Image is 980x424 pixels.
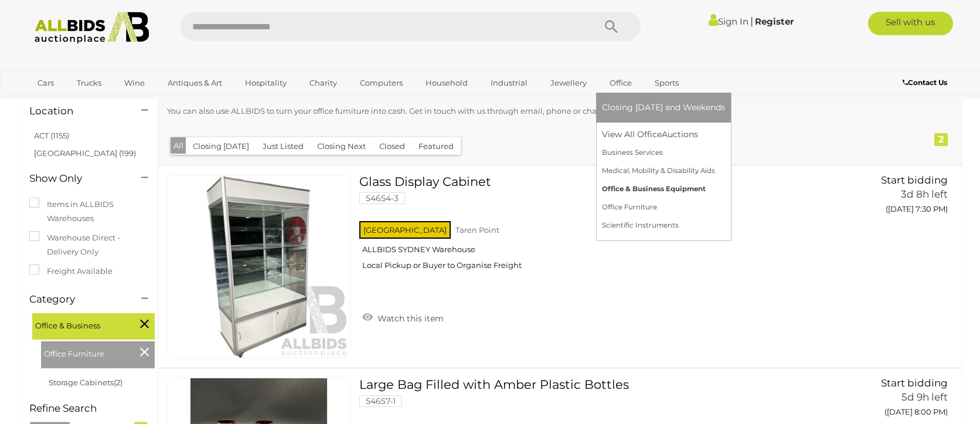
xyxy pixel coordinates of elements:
[34,148,136,158] a: [GEOGRAPHIC_DATA] (199)
[418,73,475,93] a: Household
[29,264,113,278] label: Freight Available
[903,78,947,87] b: Contact Us
[647,73,686,93] a: Sports
[30,73,62,93] a: Cars
[69,73,109,93] a: Trucks
[29,106,124,117] h4: Location
[171,137,186,154] button: All
[903,76,950,89] a: Contact Us
[117,73,152,93] a: Wine
[352,73,410,93] a: Computers
[186,137,256,155] button: Closing [DATE]
[543,73,594,93] a: Jewellery
[934,133,948,146] div: 2
[44,344,132,361] span: Office Furniture
[837,378,951,423] a: Start bidding 5d 9h left ([DATE] 8:00 PM)
[29,198,146,225] label: Items in ALLBIDS Warehouses
[34,131,69,140] a: ACT (1155)
[582,12,641,41] button: Search
[302,73,345,93] a: Charity
[750,15,753,28] span: |
[29,294,124,305] h4: Category
[881,174,948,186] span: Start bidding
[160,73,230,93] a: Antiques & Art
[35,316,123,333] span: Office & Business
[709,16,748,27] a: Sign In
[837,175,951,221] a: Start bidding 3d 8h left ([DATE] 7:30 PM)
[411,137,461,155] button: Featured
[29,231,146,259] label: Warehouse Direct - Delivery Only
[30,93,128,112] a: [GEOGRAPHIC_DATA]
[368,175,819,279] a: Glass Display Cabinet 54654-3 [GEOGRAPHIC_DATA] Taren Point ALLBIDS SYDNEY Warehouse Local Pickup...
[49,378,122,387] a: Storage Cabinets(2)
[29,173,124,184] h4: Show Only
[755,16,794,27] a: Register
[114,378,122,387] span: (2)
[29,403,155,414] h4: Refine Search
[483,73,535,93] a: Industrial
[167,104,879,118] p: You can also use ALLBIDS to turn your office furniture into cash. Get in touch with us through em...
[602,73,639,93] a: Office
[256,137,311,155] button: Just Listed
[28,12,155,44] img: Allbids.com.au
[237,73,294,93] a: Hospitality
[868,12,953,35] a: Sell with us
[310,137,373,155] button: Closing Next
[375,313,444,324] span: Watch this item
[881,377,948,389] span: Start bidding
[372,137,412,155] button: Closed
[359,308,447,326] a: Watch this item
